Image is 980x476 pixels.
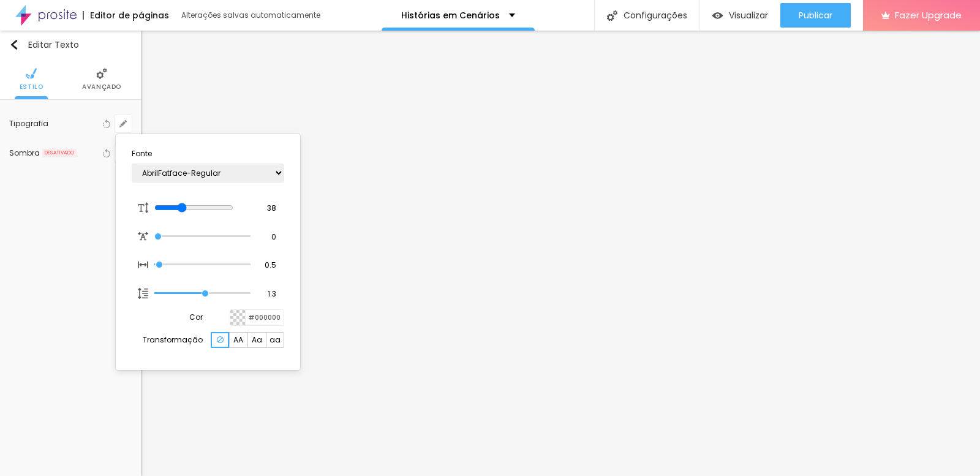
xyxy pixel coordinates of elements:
[138,259,149,270] img: Icon Font Size
[138,231,149,242] img: Icon Letter Spacing
[138,202,149,213] img: Icon Font Size
[143,336,203,344] p: Transformação
[138,288,149,299] img: Icon row spacing
[252,336,262,344] span: Aa
[217,336,224,343] img: Icone
[233,336,243,344] span: AA
[269,336,281,344] span: aa
[189,314,203,321] p: Cor
[132,150,284,157] p: Fonte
